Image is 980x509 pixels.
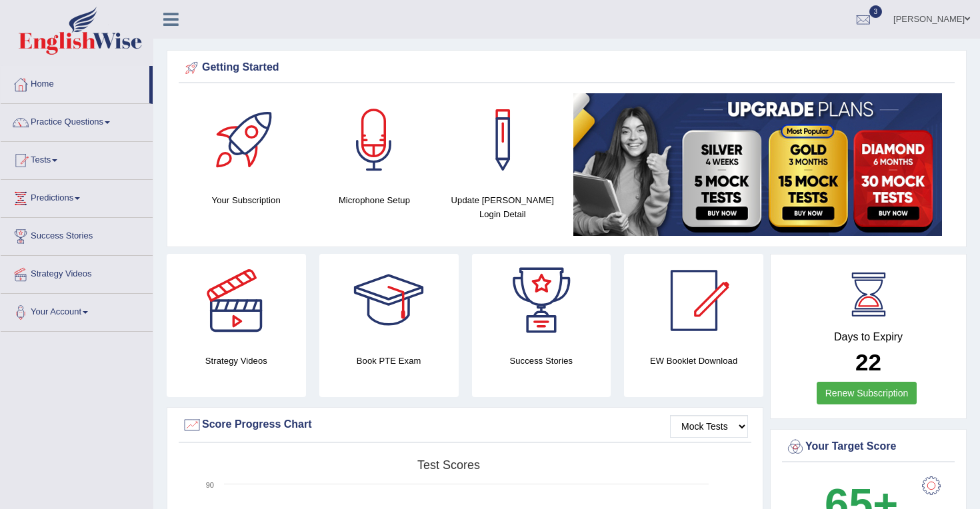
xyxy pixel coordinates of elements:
[1,142,153,175] a: Tests
[1,294,153,327] a: Your Account
[317,193,431,207] h4: Microphone Setup
[1,256,153,289] a: Strategy Videos
[869,5,883,18] span: 3
[817,382,917,404] a: Renew Subscription
[472,354,611,368] h4: Success Stories
[1,218,153,251] a: Success Stories
[189,193,303,207] h4: Your Subscription
[1,180,153,213] a: Predictions
[206,481,214,489] text: 90
[624,354,763,368] h4: EW Booklet Download
[785,437,951,457] div: Your Target Score
[417,458,480,472] tspan: Test scores
[167,354,306,368] h4: Strategy Videos
[1,104,153,137] a: Practice Questions
[182,415,748,435] div: Score Progress Chart
[1,66,149,99] a: Home
[319,354,459,368] h4: Book PTE Exam
[785,331,951,343] h4: Days to Expiry
[855,349,881,375] b: 22
[445,193,560,221] h4: Update [PERSON_NAME] Login Detail
[573,93,942,236] img: small5.jpg
[182,58,951,78] div: Getting Started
